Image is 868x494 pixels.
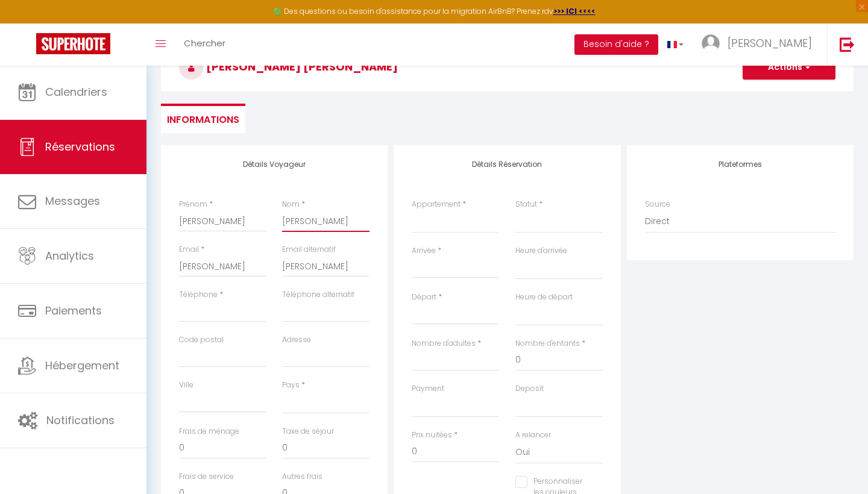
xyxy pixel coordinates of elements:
[179,244,199,255] label: Email
[574,34,658,55] button: Besoin d'aide ?
[728,36,812,51] span: [PERSON_NAME]
[282,380,300,391] label: Pays
[282,289,354,301] label: Téléphone alternatif
[36,33,110,54] img: Super Booking
[515,383,544,395] label: Deposit
[693,23,827,66] a: ... [PERSON_NAME]
[412,383,444,395] label: Payment
[282,334,311,346] label: Adresse
[179,471,234,483] label: Frais de service
[515,199,537,210] label: Statut
[515,245,567,257] label: Heure d'arrivée
[282,244,336,255] label: Email alternatif
[179,289,218,301] label: Téléphone
[184,37,225,49] span: Chercher
[515,338,580,349] label: Nombre d'enfants
[45,358,119,373] span: Hébergement
[45,248,94,263] span: Analytics
[840,37,855,52] img: logout
[412,430,452,441] label: Prix nuitées
[412,292,436,303] label: Départ
[179,59,398,74] span: [PERSON_NAME] [PERSON_NAME]
[515,292,573,303] label: Heure de départ
[179,199,207,210] label: Prénom
[645,199,670,210] label: Source
[45,139,115,154] span: Réservations
[45,303,102,318] span: Paiements
[45,193,100,208] span: Messages
[702,34,720,52] img: ...
[175,23,234,66] a: Chercher
[179,426,239,437] label: Frais de ménage
[412,160,602,169] h4: Détails Réservation
[46,413,115,428] span: Notifications
[645,160,835,169] h4: Plateformes
[179,160,370,169] h4: Détails Voyageur
[282,426,334,437] label: Taxe de séjour
[553,6,596,16] a: >>> ICI <<<<
[515,430,551,441] label: A relancer
[179,334,224,346] label: Code postal
[282,471,322,483] label: Autres frais
[412,245,436,257] label: Arrivée
[412,338,476,349] label: Nombre d'adultes
[743,55,835,80] button: Actions
[179,380,193,391] label: Ville
[282,199,300,210] label: Nom
[161,104,245,133] li: Informations
[412,199,461,210] label: Appartement
[45,84,107,99] span: Calendriers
